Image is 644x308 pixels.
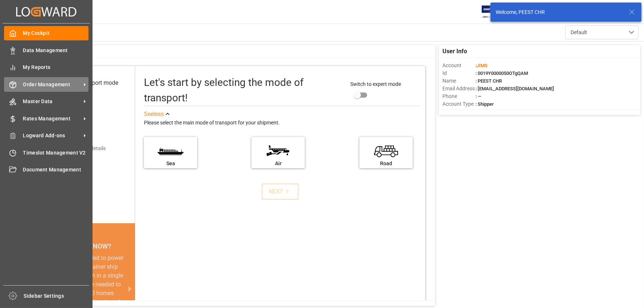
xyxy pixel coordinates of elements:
span: Account Type [442,100,475,108]
div: Air [255,160,301,167]
span: : Shipper [475,101,494,107]
a: Data Management [4,43,88,57]
span: Account [442,62,475,69]
div: Road [363,160,409,167]
button: NEXT [262,184,299,200]
span: Rates Management [23,115,81,123]
span: My Cockpit [23,29,89,37]
span: Switch to expert mode [350,81,401,87]
div: Let's start by selecting the mode of transport! [144,75,343,106]
span: Document Management [23,166,89,174]
div: See less [144,110,164,119]
span: Phone [442,93,475,100]
span: Email Address [442,85,475,93]
span: Name [442,77,475,85]
span: My Reports [23,64,89,71]
div: Please select the main mode of transport for your shipment. [144,119,420,127]
span: Master Data [23,98,81,105]
span: : — [475,94,481,99]
span: Default [571,29,587,36]
span: Sidebar Settings [24,292,90,300]
span: Id [442,69,475,77]
span: : 0019Y0000050OTgQAM [475,70,528,76]
span: User Info [442,47,467,56]
span: Data Management [23,47,89,54]
span: Timeslot Management V2 [23,149,89,157]
a: Timeslot Management V2 [4,145,88,160]
a: My Cockpit [4,26,88,40]
span: Logward Add-ons [23,132,81,139]
span: : [EMAIL_ADDRESS][DOMAIN_NAME] [475,86,554,91]
span: : PEEST CHR [475,78,502,84]
div: Welcome, PEEST CHR [496,8,622,16]
span: Order Management [23,81,81,88]
div: Sea [148,160,193,167]
span: : [475,63,488,68]
img: Exertis%20JAM%20-%20Email%20Logo.jpg_1722504956.jpg [482,6,507,18]
span: JIMS [477,63,488,68]
div: NEXT [269,187,291,196]
button: open menu [565,25,638,39]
